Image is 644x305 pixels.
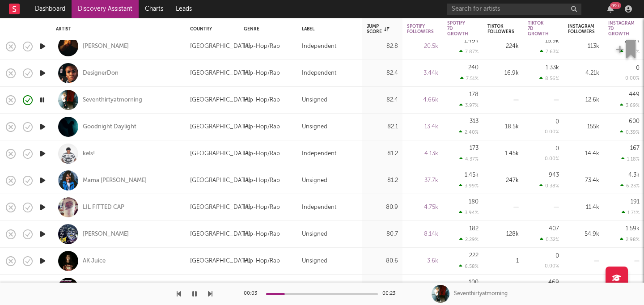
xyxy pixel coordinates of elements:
div: 80.9 [367,202,398,213]
div: 80.7 [367,229,398,240]
div: 0.32 % [540,237,559,242]
div: 18.5k [487,122,519,132]
div: Seventhirtyatmorning [454,290,508,298]
div: 8.14k [407,229,438,240]
div: Instagram 7D Growth [608,21,635,37]
div: Unsigned [302,122,327,132]
div: 247k [487,175,519,186]
div: [GEOGRAPHIC_DATA] [190,256,250,267]
div: 4.13k [407,148,438,159]
div: 82.4 [367,68,398,79]
div: 182 [469,226,479,232]
div: 11.4k [568,202,599,213]
div: 7.87 % [459,49,479,55]
div: [GEOGRAPHIC_DATA] [190,175,250,186]
div: 4.37 % [459,156,479,162]
div: 3.99 % [459,183,479,189]
div: 14.4k [568,148,599,159]
a: [PERSON_NAME] [83,42,129,51]
div: 81.2 [367,148,398,159]
div: 13.4k [407,122,438,132]
div: 167 [630,145,640,151]
div: 8.56 % [539,76,559,81]
a: Goodnight Daylight [83,123,136,131]
div: [GEOGRAPHIC_DATA] [190,68,250,79]
div: 2.98 % [620,237,640,242]
div: Hip-Hop/Rap [244,148,280,159]
div: 82.4 [367,95,398,106]
div: 82.8 [367,41,398,52]
div: 3.69 % [620,102,640,108]
div: 0.00 % [545,157,559,161]
a: [PERSON_NAME] [83,230,129,238]
div: 4.21k [568,68,599,79]
button: 99+ [607,5,614,13]
div: 4.75k [407,202,438,213]
div: 4.66k [407,95,438,106]
a: AK Juice [83,257,106,265]
div: 3.94 % [459,210,479,216]
div: 943 [549,172,559,178]
div: 128k [487,229,519,240]
div: 2.40 % [459,129,479,135]
div: Hip-Hop/Rap [244,122,280,132]
div: kels! [83,150,95,158]
div: 113k [568,41,599,52]
div: Jump Score [367,24,389,34]
div: 99 + [610,2,621,9]
a: LIL FITTED CAP [83,203,124,212]
div: Hip-Hop/Rap [244,68,280,79]
div: 173 [470,145,479,151]
div: 155k [568,122,599,132]
div: 54.9k [568,229,599,240]
div: 00:03 [244,288,262,299]
div: 20.5k [407,41,438,52]
div: 600 [629,119,640,124]
div: 100 [469,280,479,285]
div: 37.7k [407,175,438,186]
div: 0 [555,119,559,125]
div: Unsigned [302,229,327,240]
div: Spotify 7D Growth [447,21,468,37]
div: Tiktok 7D Growth [528,21,549,37]
div: Instagram Followers [568,24,595,34]
div: Independent [302,41,336,52]
div: [GEOGRAPHIC_DATA] [190,41,250,52]
div: Hip-Hop/Rap [244,95,280,106]
div: Artist [56,26,177,32]
div: Independent [302,148,336,159]
div: 00:23 [382,288,400,299]
div: 1.33k [546,65,559,71]
div: 224k [487,41,519,52]
div: Country [190,26,230,32]
div: 0 [555,146,559,152]
div: 178 [469,92,479,97]
div: Independent [302,202,336,213]
div: 0.39 % [620,129,640,135]
div: 16.9k [487,68,519,79]
a: Mama [PERSON_NAME] [83,177,147,185]
a: Seventhirtyatmorning [83,96,142,104]
a: DesignerDon [83,69,119,77]
div: 81.2 [367,175,398,186]
div: Hip-Hop/Rap [244,229,280,240]
div: 6.58 % [459,263,479,269]
div: 1 [487,256,519,267]
div: 449 [629,92,640,97]
div: Hip-Hop/Rap [244,256,280,267]
div: 1.45k [487,148,519,159]
div: 0.00 % [545,130,559,135]
div: 0.38 % [539,183,559,189]
input: Search for artists [447,4,581,15]
div: 1.45k [465,172,479,178]
div: 1.18 % [621,156,640,162]
div: 3.44k [407,68,438,79]
div: 0.00 % [545,264,559,269]
div: Unsigned [302,175,327,186]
